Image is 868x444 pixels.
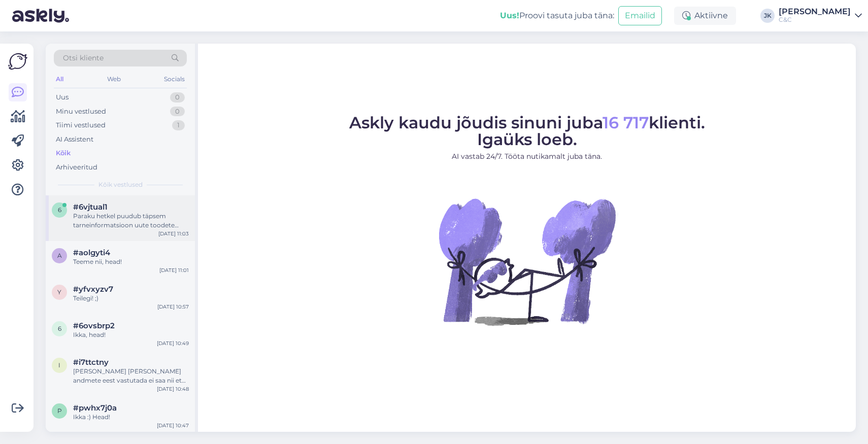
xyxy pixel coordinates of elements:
[8,52,27,71] img: Askly Logo
[760,9,775,23] div: JK
[57,288,61,296] span: y
[54,73,65,86] div: All
[73,367,189,385] div: [PERSON_NAME] [PERSON_NAME] andmete eest vastutada ei saa nii et isiklikult soovitan teha.
[73,330,189,339] div: Ikka, head!
[56,162,97,173] div: Arhiveeritud
[105,73,123,86] div: Web
[56,120,106,130] div: Tiimi vestlused
[56,107,106,117] div: Minu vestlused
[349,151,705,162] p: AI vastab 24/7. Tööta nutikamalt juba täna.
[157,339,189,347] div: [DATE] 10:49
[500,11,519,20] b: Uus!
[73,248,110,257] span: #aolgyti4
[349,113,705,149] span: Askly kaudu jõudis sinuni juba klienti. Igaüks loeb.
[157,385,189,393] div: [DATE] 10:48
[158,230,189,237] div: [DATE] 11:03
[779,8,851,16] div: [PERSON_NAME]
[618,6,662,25] button: Emailid
[172,120,185,130] div: 1
[73,321,115,330] span: #6ovsbrp2
[56,134,93,145] div: AI Assistent
[73,358,109,367] span: #i7ttctny
[73,294,189,303] div: Teilegi! ;)
[157,303,189,311] div: [DATE] 10:57
[170,92,185,103] div: 0
[57,407,62,415] span: p
[170,107,185,117] div: 0
[56,148,71,158] div: Kõik
[159,266,189,274] div: [DATE] 11:01
[674,7,736,25] div: Aktiivne
[73,285,113,294] span: #yfvxyzv7
[157,422,189,429] div: [DATE] 10:47
[73,257,189,266] div: Teeme nii, head!
[58,206,61,214] span: 6
[603,113,649,132] span: 16 717
[73,202,108,212] span: #6vjtual1
[73,403,117,413] span: #pwhx7j0a
[779,16,851,24] div: C&C
[73,413,189,422] div: Ikka :) Head!
[779,8,862,24] a: [PERSON_NAME]C&C
[56,92,69,103] div: Uus
[57,252,62,259] span: a
[63,53,104,63] span: Otsi kliente
[58,325,61,332] span: 6
[436,170,618,353] img: No Chat active
[73,212,189,230] div: Paraku hetkel puudub täpsem tarneinformatsioon uute toodete osas. Karm reaalsus meie regioonis ig...
[162,73,187,86] div: Socials
[98,180,143,189] span: Kõik vestlused
[500,10,614,22] div: Proovi tasuta juba täna:
[58,361,60,369] span: i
